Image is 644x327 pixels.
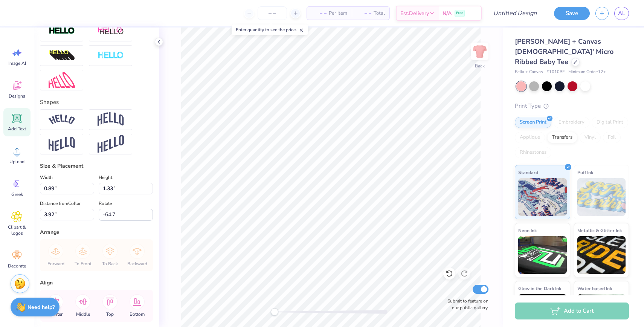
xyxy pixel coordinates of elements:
[98,112,124,127] img: Arch
[443,298,488,311] label: Submit to feature on our public gallery.
[49,311,63,317] span: Center
[8,263,26,269] span: Decorate
[577,178,626,216] img: Puff Ink
[515,69,543,75] span: Bella + Canvas
[9,159,24,165] span: Upload
[456,11,463,16] span: Free
[99,173,112,182] label: Height
[603,132,621,143] div: Foil
[98,135,124,153] img: Rise
[568,69,606,75] span: Minimum Order: 12 +
[8,126,26,132] span: Add Text
[49,27,75,35] img: Stroke
[8,60,26,66] span: Image AI
[577,168,593,176] span: Puff Ink
[400,9,429,17] span: Est. Delivery
[98,26,124,36] img: Shadow
[76,311,90,317] span: Middle
[577,236,626,274] img: Metallic & Glitter Ink
[472,44,487,59] img: Back
[27,304,55,311] strong: Need help?
[40,199,81,208] label: Distance from Collar
[49,115,75,125] img: Arc
[518,236,567,274] img: Neon Ink
[49,137,75,151] img: Flag
[577,226,622,234] span: Metallic & Glitter Ink
[515,147,551,158] div: Rhinestones
[618,9,625,18] span: AL
[329,9,347,17] span: Per Item
[99,199,112,208] label: Rotate
[515,117,551,128] div: Screen Print
[9,93,25,99] span: Designs
[49,50,75,62] img: 3D Illusion
[98,51,124,60] img: Negative Space
[518,284,561,292] span: Glow in the Dark Ink
[518,226,537,234] span: Neon Ink
[546,69,565,75] span: # 1010BE
[40,173,53,182] label: Width
[518,168,538,176] span: Standard
[515,37,613,66] span: [PERSON_NAME] + Canvas [DEMOGRAPHIC_DATA]' Micro Ribbed Baby Tee
[487,6,543,21] input: Untitled Design
[40,279,153,287] div: Align
[311,9,327,17] span: – –
[271,308,278,316] div: Accessibility label
[518,178,567,216] img: Standard
[374,9,385,17] span: Total
[580,132,601,143] div: Vinyl
[130,311,145,317] span: Bottom
[475,63,485,69] div: Back
[11,191,23,197] span: Greek
[258,6,287,20] input: – –
[554,7,590,20] button: Save
[577,284,612,292] span: Water based Ink
[40,228,153,236] div: Arrange
[547,132,577,143] div: Transfers
[49,72,75,88] img: Free Distort
[5,224,29,236] span: Clipart & logos
[614,7,629,20] a: AL
[106,311,114,317] span: Top
[232,24,308,35] div: Enter quantity to see the price.
[515,132,545,143] div: Applique
[40,162,153,170] div: Size & Placement
[356,9,371,17] span: – –
[443,9,452,17] span: N/A
[40,98,59,107] label: Shapes
[554,117,589,128] div: Embroidery
[592,117,628,128] div: Digital Print
[515,102,629,110] div: Print Type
